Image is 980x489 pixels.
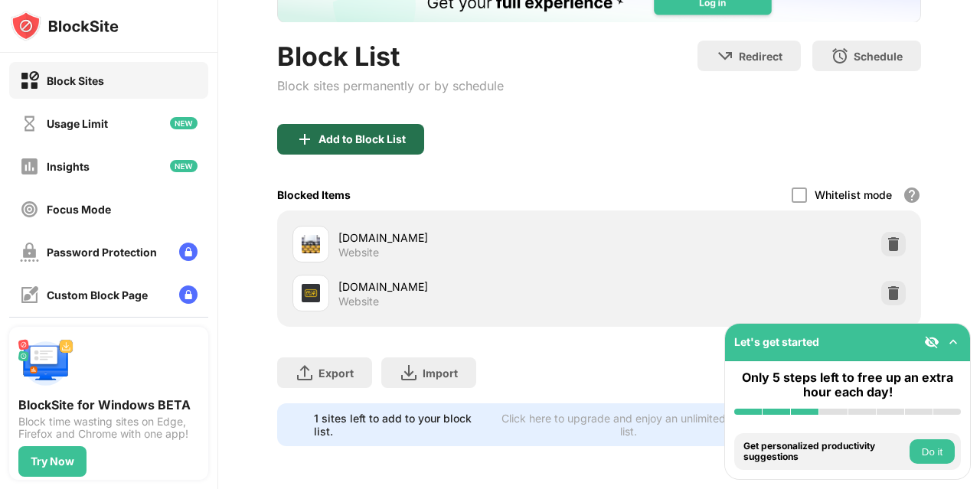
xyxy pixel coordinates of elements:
div: Only 5 steps left to free up an extra hour each day! [734,370,961,399]
div: Try Now [31,455,74,468]
img: push-desktop.svg [18,336,73,391]
img: new-icon.svg [170,160,198,172]
button: Do it [910,439,955,464]
div: Redirect [739,50,782,63]
img: time-usage-off.svg [20,114,39,133]
div: Password Protection [47,246,157,259]
div: Let's get started [734,335,819,348]
div: Import [423,367,458,380]
div: Click here to upgrade and enjoy an unlimited block list. [496,412,761,438]
div: Block time wasting sites on Edge, Firefox and Chrome with one app! [18,416,199,440]
div: Export [318,367,354,380]
div: Block List [277,41,504,72]
img: focus-off.svg [20,200,39,219]
div: Whitelist mode [815,188,892,201]
img: block-on.svg [20,71,39,90]
div: [DOMAIN_NAME] [338,230,599,246]
img: logo-blocksite.svg [11,11,119,41]
img: password-protection-off.svg [20,243,39,262]
div: Focus Mode [47,203,111,216]
div: BlockSite for Windows BETA [18,397,199,412]
div: Get personalized productivity suggestions [743,441,906,463]
img: insights-off.svg [20,157,39,176]
div: Custom Block Page [47,289,148,302]
div: Blocked Items [277,188,351,201]
img: favicons [302,235,320,253]
div: Add to Block List [318,133,406,145]
div: Schedule [854,50,903,63]
div: Block sites permanently or by schedule [277,78,504,93]
div: Usage Limit [47,117,108,130]
img: new-icon.svg [170,117,198,129]
img: lock-menu.svg [179,285,198,304]
img: customize-block-page-off.svg [20,285,39,305]
div: Insights [47,160,90,173]
img: eye-not-visible.svg [924,334,939,350]
img: lock-menu.svg [179,243,198,261]
div: 1 sites left to add to your block list. [314,412,487,438]
div: Website [338,246,379,259]
img: favicons [302,284,320,302]
div: [DOMAIN_NAME] [338,279,599,295]
div: Website [338,295,379,308]
img: omni-setup-toggle.svg [946,334,961,350]
div: Block Sites [47,74,104,87]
